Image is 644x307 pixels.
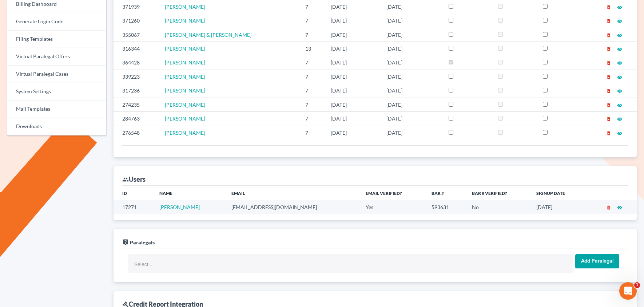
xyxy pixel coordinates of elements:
[606,117,611,122] i: delete_forever
[325,112,381,126] td: [DATE]
[606,103,611,108] i: delete_forever
[7,31,106,48] a: Filing Templates
[617,204,622,210] a: visibility
[426,186,466,200] th: Bar #
[606,60,611,66] i: delete_forever
[165,4,205,10] a: [PERSON_NAME]
[325,70,381,84] td: [DATE]
[165,87,205,94] a: [PERSON_NAME]
[617,59,622,66] a: visibility
[226,200,360,214] td: [EMAIL_ADDRESS][DOMAIN_NAME]
[165,130,205,136] a: [PERSON_NAME]
[617,17,622,24] a: visibility
[7,101,106,118] a: Mail Templates
[381,126,443,139] td: [DATE]
[114,200,154,214] td: 17271
[606,87,611,94] a: delete_forever
[530,200,587,214] td: [DATE]
[122,239,129,245] i: live_help
[114,98,159,111] td: 274235
[299,70,325,84] td: 7
[606,19,611,24] i: delete_forever
[426,200,466,214] td: 593631
[606,59,611,66] a: delete_forever
[299,98,325,111] td: 7
[606,32,611,38] a: delete_forever
[360,186,426,200] th: Email Verified?
[165,32,251,38] a: [PERSON_NAME] & [PERSON_NAME]
[466,200,530,214] td: No
[381,56,443,70] td: [DATE]
[381,42,443,56] td: [DATE]
[606,5,611,10] i: delete_forever
[617,102,622,108] a: visibility
[606,205,611,210] i: delete_forever
[606,17,611,24] a: delete_forever
[617,103,622,108] i: visibility
[114,56,159,70] td: 364428
[530,186,587,200] th: Signup Date
[325,42,381,56] td: [DATE]
[7,118,106,135] a: Downloads
[634,282,640,288] span: 1
[617,32,622,38] a: visibility
[325,14,381,28] td: [DATE]
[617,74,622,80] a: visibility
[617,60,622,66] i: visibility
[114,70,159,84] td: 339223
[299,14,325,28] td: 7
[360,200,426,214] td: Yes
[165,46,205,52] a: [PERSON_NAME]
[114,28,159,42] td: 355067
[165,17,205,24] a: [PERSON_NAME]
[325,28,381,42] td: [DATE]
[165,102,205,108] a: [PERSON_NAME]
[381,98,443,111] td: [DATE]
[619,282,637,300] iframe: Intercom live chat
[617,117,622,122] i: visibility
[617,19,622,24] i: visibility
[325,84,381,98] td: [DATE]
[299,28,325,42] td: 7
[606,74,611,80] a: delete_forever
[606,204,611,210] a: delete_forever
[299,84,325,98] td: 7
[299,56,325,70] td: 7
[165,115,205,122] span: [PERSON_NAME]
[381,14,443,28] td: [DATE]
[606,115,611,122] a: delete_forever
[165,59,205,66] a: [PERSON_NAME]
[7,66,106,83] a: Virtual Paralegal Cases
[606,131,611,136] i: delete_forever
[617,115,622,122] a: visibility
[575,254,619,269] input: Add Paralegal
[606,88,611,94] i: delete_forever
[114,14,159,28] td: 371260
[159,204,200,210] a: [PERSON_NAME]
[381,70,443,84] td: [DATE]
[114,112,159,126] td: 284763
[466,186,530,200] th: Bar # Verified?
[617,5,622,10] i: visibility
[299,126,325,139] td: 7
[617,88,622,94] i: visibility
[617,205,622,210] i: visibility
[617,4,622,10] a: visibility
[122,175,146,184] div: Users
[617,47,622,52] i: visibility
[617,131,622,136] i: visibility
[617,87,622,94] a: visibility
[606,33,611,38] i: delete_forever
[114,186,154,200] th: ID
[165,74,205,80] span: [PERSON_NAME]
[381,28,443,42] td: [DATE]
[325,98,381,111] td: [DATE]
